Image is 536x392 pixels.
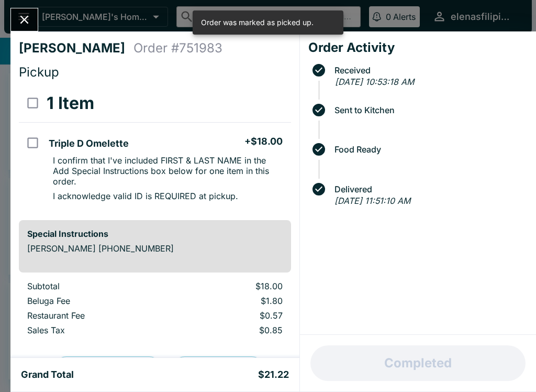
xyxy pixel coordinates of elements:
p: Beluga Fee [27,296,165,306]
table: orders table [19,281,291,340]
em: [DATE] 10:53:18 AM [335,77,414,87]
h4: Order Activity [308,40,528,56]
p: $0.57 [182,310,283,321]
span: Delivered [329,184,528,194]
button: Print Receipt [171,356,265,384]
h5: Triple D Omelette [49,137,129,150]
p: Restaurant Fee [27,310,165,321]
span: Pickup [19,64,59,80]
button: Preview Receipt [53,356,163,384]
p: $18.00 [182,281,283,291]
p: Subtotal [27,281,165,291]
p: I confirm that I've included FIRST & LAST NAME in the Add Special Instructions box below for one ... [53,155,282,187]
h5: Grand Total [21,368,74,381]
em: [DATE] 11:51:10 AM [334,195,410,206]
h5: $21.22 [258,368,289,381]
table: orders table [19,84,291,212]
span: Food Ready [329,145,528,154]
button: Close [11,8,38,31]
p: [PERSON_NAME] [PHONE_NUMBER] [27,243,283,254]
h4: Order # 751983 [133,40,222,56]
span: Sent to Kitchen [329,105,528,115]
h3: 1 Item [47,93,94,114]
h4: [PERSON_NAME] [19,40,133,56]
h6: Special Instructions [27,228,283,239]
p: I acknowledge valid ID is REQUIRED at pickup. [53,191,238,201]
h5: + $18.00 [244,135,283,148]
p: Sales Tax [27,325,165,335]
div: Order was marked as picked up. [201,14,314,31]
p: $0.85 [182,325,283,335]
p: $1.80 [182,296,283,306]
span: Received [329,66,528,75]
